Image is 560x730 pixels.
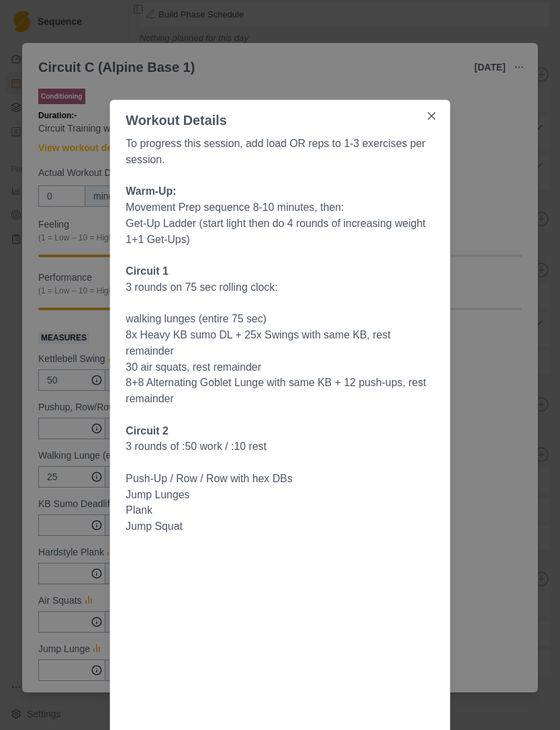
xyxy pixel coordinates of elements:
p: Movement Prep sequence 8-10 minutes, then: [126,199,434,216]
li: Plank [126,503,434,519]
li: walking lunges (entire 75 sec) [126,312,434,328]
p: To progress this session, add load OR reps to 1-3 exercises per session. [126,136,434,168]
header: Workout Details [110,100,451,131]
strong: Circuit 2 [126,425,168,437]
li: 8+8 Alternating Goblet Lunge with same KB + 12 push-ups, rest remainder [126,375,434,408]
p: Get-Up Ladder (start light then do 4 rounds of increasing weight 1+1 Get-Ups) [126,216,434,248]
strong: Warm-Up: [126,186,176,197]
li: 30 air squats, rest remainder [126,359,434,375]
li: 8x Heavy KB sumo DL + 25x Swings with same KB, rest remainder [126,327,434,359]
p: 3 rounds on 75 sec rolling clock: [126,279,434,295]
li: Jump Squat [126,518,434,535]
li: Jump Lunges [126,487,434,503]
p: 3 rounds of :50 work / :10 rest [126,439,434,455]
button: Close [421,105,442,127]
li: Push-Up / Row / Row with hex DBs [126,471,434,487]
strong: Circuit 1 [126,265,168,277]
